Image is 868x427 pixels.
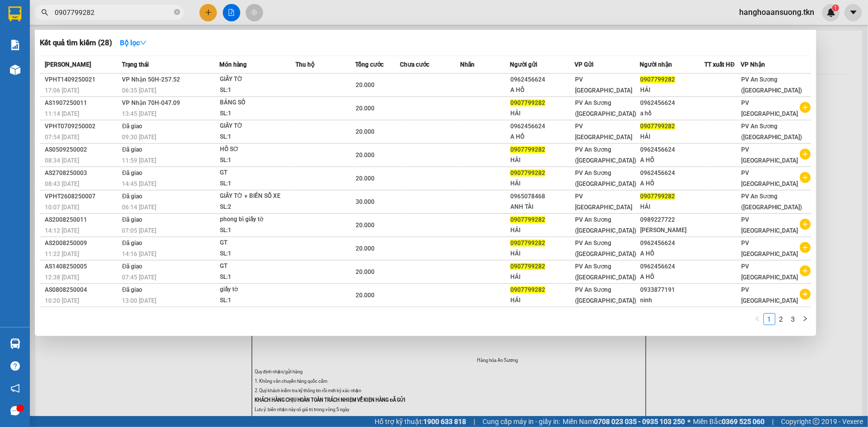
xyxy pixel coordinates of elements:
img: warehouse-icon [10,339,20,349]
span: VP Nhận [741,61,765,68]
span: Người gửi [510,61,537,68]
div: SL: 1 [220,108,294,119]
div: 0962456624 [640,98,704,108]
div: AS1907250011 [45,98,119,108]
span: 0907799282 [510,170,545,176]
span: 13:45 [DATE] [122,110,157,117]
span: search [41,9,48,16]
span: PV [GEOGRAPHIC_DATA] [741,286,798,304]
span: 14:16 [DATE] [122,251,157,257]
span: 20.000 [356,152,375,159]
div: GIẤY TỜ [220,121,294,132]
span: PV An Sương ([GEOGRAPHIC_DATA]) [741,193,802,211]
span: 10:20 [DATE] [45,297,79,304]
span: 14:12 [DATE] [45,227,79,234]
span: 09:30 [DATE] [122,134,157,141]
span: 20.000 [356,292,375,299]
div: GIẤY TỜ + BIẾN SỔ XE [220,191,294,202]
span: Trạng thái [122,61,149,68]
span: Nhãn [460,61,475,68]
span: 20.000 [356,245,375,252]
span: 0907799282 [640,193,675,200]
span: plus-circle [800,102,811,113]
h3: Kết quả tìm kiếm ( 28 ) [40,38,112,48]
span: [PERSON_NAME] [45,61,91,68]
div: phong bì giấy tờ [220,214,294,225]
span: Đã giao [122,240,143,247]
div: SL: 1 [220,178,294,189]
span: 0907799282 [640,123,675,130]
span: VP Gửi [575,61,594,68]
span: plus-circle [800,149,811,160]
div: A HỒ [510,85,574,95]
span: 13:00 [DATE] [122,297,157,304]
span: question-circle [10,361,20,371]
span: PV [GEOGRAPHIC_DATA] [741,216,798,234]
div: GT [220,261,294,272]
span: down [140,39,147,46]
div: a hồ [640,108,704,119]
span: PV An Sương ([GEOGRAPHIC_DATA]) [741,123,802,141]
div: AS0808250004 [45,285,119,295]
span: 0907799282 [510,216,545,223]
span: PV An Sương ([GEOGRAPHIC_DATA]) [576,99,637,117]
span: PV An Sương ([GEOGRAPHIC_DATA]) [576,286,637,304]
span: close-circle [174,8,180,17]
li: Previous Page [752,313,764,325]
span: 0907799282 [510,263,545,270]
span: Người nhận [640,61,672,68]
div: AS2008250011 [45,215,119,225]
span: 17:06 [DATE] [45,87,79,94]
div: 0962456624 [640,168,704,178]
img: warehouse-icon [10,65,20,75]
span: 0907799282 [510,286,545,293]
span: 20.000 [356,175,375,182]
div: AS2708250003 [45,168,119,178]
span: PV An Sương ([GEOGRAPHIC_DATA]) [576,263,637,281]
span: Đã giao [122,216,143,223]
div: 0962456624 [640,145,704,155]
span: 20.000 [356,82,375,88]
span: Tổng cước [355,61,384,68]
span: TT xuất HĐ [705,61,735,68]
span: 20.000 [356,268,375,275]
span: 20.000 [356,222,375,229]
div: ANH TÀI [510,202,574,212]
li: 2 [775,313,787,325]
span: Đã giao [122,146,143,153]
a: 2 [776,314,787,325]
span: 08:43 [DATE] [45,180,79,187]
div: SL: 2 [220,202,294,213]
span: Đã giao [122,193,143,200]
div: SL: 1 [220,225,294,236]
span: plus-circle [800,172,811,183]
span: plus-circle [800,265,811,276]
span: 0907799282 [640,76,675,83]
span: plus-circle [800,242,811,253]
div: HẢI [640,202,704,212]
div: SL: 1 [220,132,294,143]
div: HẢI [640,132,704,142]
span: PV An Sương ([GEOGRAPHIC_DATA]) [576,216,637,234]
span: Chưa cước [400,61,430,68]
span: Đã giao [122,263,143,270]
span: 14:45 [DATE] [122,180,157,187]
span: PV [GEOGRAPHIC_DATA] [741,263,798,281]
a: 1 [764,314,775,325]
span: PV [GEOGRAPHIC_DATA] [576,193,633,211]
span: PV [GEOGRAPHIC_DATA] [576,76,633,94]
span: 0907799282 [510,146,545,153]
div: GT [220,238,294,249]
span: PV [GEOGRAPHIC_DATA] [741,146,798,164]
strong: Bộ lọc [120,39,147,47]
img: solution-icon [10,40,20,50]
span: close-circle [174,9,180,15]
span: 07:45 [DATE] [122,274,157,281]
span: 07:05 [DATE] [122,227,157,234]
div: GT [220,168,294,178]
span: Món hàng [219,61,247,68]
div: 0962456624 [640,261,704,272]
span: 30.000 [356,198,375,205]
span: 11:22 [DATE] [45,251,79,257]
div: GIẤY TỜ [220,74,294,85]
